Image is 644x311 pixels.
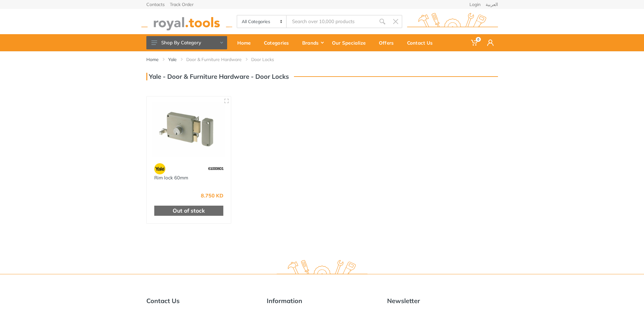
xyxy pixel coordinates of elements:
[146,73,289,80] h3: Yale - Door & Furniture Hardware - Door Locks
[251,56,284,63] li: Door Locks
[387,297,498,305] h5: Newsletter
[328,34,374,51] a: Our Specialize
[141,13,232,30] img: royal.tools Logo
[237,16,287,28] select: Category
[469,2,481,7] a: Login
[152,102,226,157] img: Royal Tools - Rim lock 60mm
[486,2,498,7] a: العربية
[170,2,194,7] a: Track Order
[467,34,483,51] a: 0
[403,34,442,51] a: Contact Us
[146,2,165,7] a: Contacts
[146,36,227,49] button: Shop By Category
[233,34,259,51] a: Home
[146,56,159,63] a: Home
[476,37,481,42] span: 0
[186,56,242,63] a: Door & Furniture Hardware
[154,206,224,216] div: Out of stock
[267,297,378,305] h5: Information
[403,36,442,49] div: Contact Us
[328,36,374,49] div: Our Specialize
[374,34,403,51] a: Offers
[146,297,257,305] h5: Contact Us
[374,36,403,49] div: Offers
[407,13,498,30] img: royal.tools Logo
[259,34,298,51] a: Categories
[298,36,328,49] div: Brands
[154,175,188,181] a: Rim lock 60mm
[208,166,223,171] span: 61000601
[259,36,298,49] div: Categories
[201,193,223,198] div: 8.750 KD
[168,56,177,63] a: Yale
[233,36,259,49] div: Home
[146,56,498,63] nav: breadcrumb
[154,163,165,174] img: 23.webp
[277,260,367,277] img: royal.tools Logo
[287,15,375,28] input: Site search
